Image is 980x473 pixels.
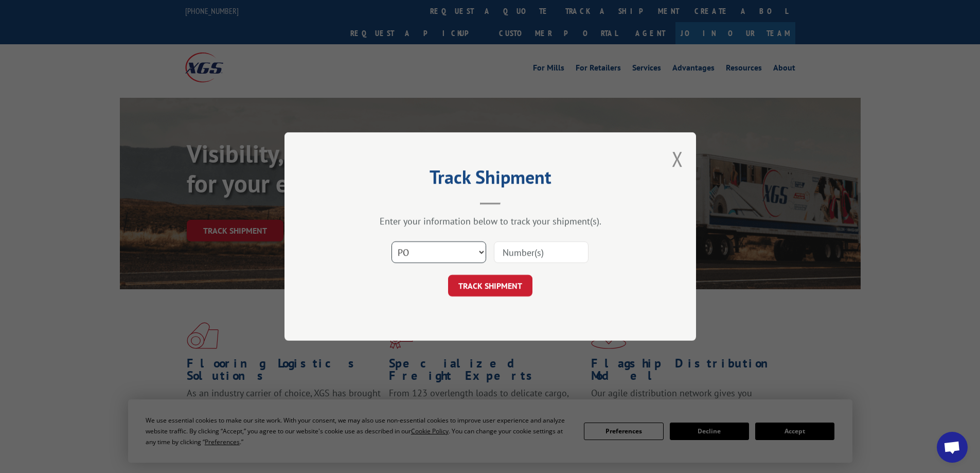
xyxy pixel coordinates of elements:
div: Open chat [937,432,968,463]
h2: Track Shipment [336,170,645,189]
button: TRACK SHIPMENT [448,275,532,296]
input: Number(s) [494,241,589,263]
div: Enter your information below to track your shipment(s). [336,215,645,227]
button: Close modal [672,145,683,172]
